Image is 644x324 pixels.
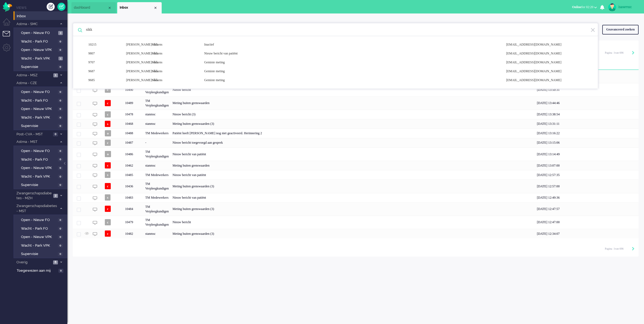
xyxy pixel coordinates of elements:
[123,193,143,202] div: 10483
[93,207,97,212] img: ic_chat_grey.svg
[123,119,143,129] div: 10468
[73,161,639,170] div: 10462
[152,43,158,46] b: Sikk
[171,170,535,180] div: Nieuw bericht van patiënt
[58,48,63,52] span: 0
[16,114,67,120] a: Wacht - Park VPK 0
[21,182,57,188] span: Supervisie
[122,51,200,56] div: [PERSON_NAME] ens
[105,194,110,201] span: s
[58,107,63,111] span: 0
[535,119,639,129] div: [DATE] 13:31:11
[74,5,108,10] span: dashboard
[200,78,502,82] div: Gemiste meting
[57,3,65,11] a: Quick Ticket
[58,166,63,170] span: 0
[171,138,535,147] div: Nieuw bericht toegevoegd aan gesprek
[93,88,97,93] img: ic_chat_grey.svg
[73,138,639,147] div: 10487
[535,170,639,180] div: [DATE] 12:57:35
[58,40,63,44] span: 0
[105,130,111,136] span: o
[123,110,143,119] div: 10478
[16,191,52,201] span: Zwangerschapsdiabetes - MZH
[105,230,111,237] span: c
[607,3,639,11] a: isawmsc
[16,242,67,248] a: Wacht - Park VPK 0
[117,2,162,13] li: View
[93,113,97,117] img: ic_chat_grey.svg
[502,42,596,47] div: [EMAIL_ADDRESS][DOMAIN_NAME]
[171,216,535,229] div: Nieuw bericht
[16,156,67,162] a: Wacht - Park FO 0
[21,115,57,120] span: Wacht - Park VPK
[143,96,171,110] div: TM Verpleegkundigen
[93,220,97,225] img: ic_chat_grey.svg
[21,149,57,154] span: Open - Nieuw FO
[171,193,535,202] div: Nieuw bericht van patiënt
[143,147,171,161] div: TM Verpleegkundigen
[143,229,171,238] div: stanmsc
[143,161,171,170] div: stanmsc
[122,78,200,82] div: [PERSON_NAME] ens
[58,235,63,239] span: 0
[152,78,158,82] b: Sikk
[53,260,58,264] span: 6
[105,206,111,212] span: c
[143,129,171,138] div: TM Medewerkers
[632,50,635,56] div: Next
[123,129,143,138] div: 10488
[58,218,63,222] span: 0
[632,246,635,252] div: Next
[86,42,122,47] div: 10215
[105,100,111,106] span: c
[535,161,639,170] div: [DATE] 13:07:00
[21,174,57,179] span: Wacht - Park VPK
[21,243,57,248] span: Wacht - Park VPK
[73,110,639,119] div: 10478
[200,42,502,47] div: Inactief
[21,30,57,36] span: Open - Nieuw FO
[3,2,12,12] img: flow_omnibird.svg
[93,141,97,146] img: ic_chat_grey.svg
[105,172,110,178] span: s
[53,73,58,77] span: 1
[73,119,639,129] div: 10468
[16,73,52,78] span: Astma - MSZ
[73,216,639,229] div: 10479
[16,251,67,257] a: Supervisie 0
[93,164,97,168] img: ic_chat_grey.svg
[73,83,639,96] div: 10490
[73,202,639,216] div: 10484
[171,129,535,138] div: Patiënt heeft [PERSON_NAME] nog niet geactiveerd. Herinnering 2
[21,56,57,61] span: Wacht - Park VPK
[502,51,596,56] div: [EMAIL_ADDRESS][DOMAIN_NAME]
[16,267,67,273] a: Toegewezen aan mij 0
[152,51,158,55] b: Sikk
[3,18,15,30] li: Dashboard menu
[58,183,63,187] span: 0
[73,170,639,180] div: 10485
[3,4,12,8] a: Omnidesk
[93,122,97,127] img: ic_chat_grey.svg
[105,219,111,225] span: c
[93,101,97,106] img: ic_chat_grey.svg
[123,180,143,193] div: 10436
[73,193,639,202] div: 10483
[105,140,111,146] span: c
[47,3,55,11] div: Creëer ticket
[93,152,97,157] img: ic_chat_grey.svg
[171,119,535,129] div: Meting buiten grenswaarden (3)
[58,124,63,128] span: 0
[605,49,635,57] div: Pagination
[123,229,143,238] div: 10482
[535,110,639,119] div: [DATE] 13:38:54
[105,87,111,93] span: c
[21,64,57,70] span: Supervisie
[21,39,57,44] span: Wacht - Park FO
[122,69,200,74] div: [PERSON_NAME] ens
[16,204,57,213] span: Zwangerschapsdiabetes - MST
[122,60,200,65] div: [PERSON_NAME] ens
[86,60,122,65] div: 9707
[58,158,63,162] span: 0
